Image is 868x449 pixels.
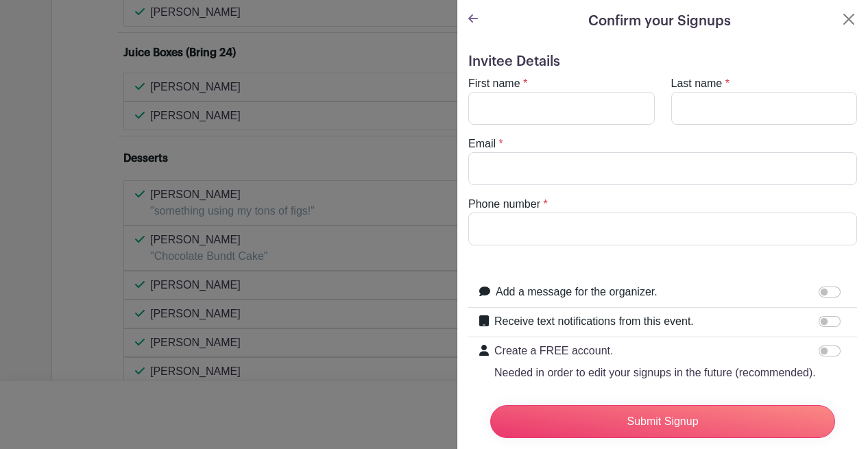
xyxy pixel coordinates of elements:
[841,11,857,27] button: Close
[494,365,816,381] p: Needed in order to edit your signups in the future (recommended).
[494,343,816,359] p: Create a FREE account.
[496,284,658,300] label: Add a message for the organizer.
[588,11,731,32] h5: Confirm your Signups
[468,196,540,213] label: Phone number
[490,405,835,438] input: Submit Signup
[468,136,496,152] label: Email
[468,75,520,92] label: First name
[494,313,694,330] label: Receive text notifications from this event.
[468,53,857,70] h5: Invitee Details
[671,75,723,92] label: Last name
